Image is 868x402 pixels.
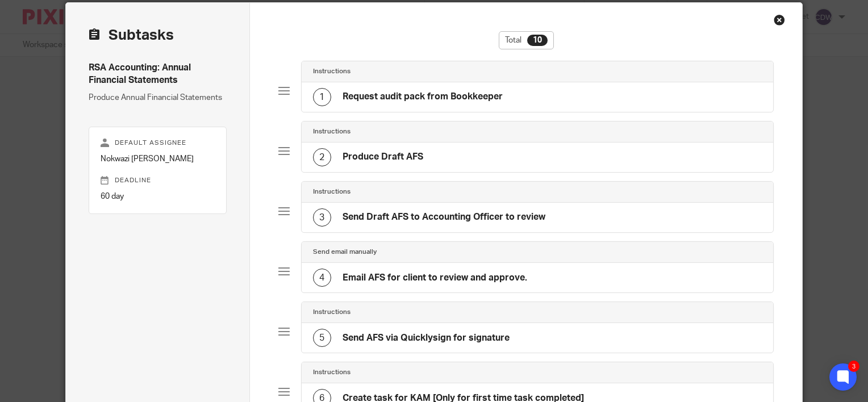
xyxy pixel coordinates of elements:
[313,308,350,317] h4: Instructions
[101,139,215,148] p: Default assignee
[313,187,350,196] h4: Instructions
[313,88,331,106] div: 1
[89,62,227,86] h4: RSA Accounting: Annual Financial Statements
[89,26,174,45] h2: Subtasks
[313,329,331,347] div: 5
[527,35,548,46] div: 10
[101,176,215,185] p: Deadline
[343,151,423,163] h4: Produce Draft AFS
[313,269,331,287] div: 4
[343,272,527,284] h4: Email AFS for client to review and approve.
[343,91,503,103] h4: Request audit pack from Bookkeeper
[499,31,554,49] div: Total
[89,92,227,103] p: Produce Annual Financial Statements
[101,153,215,165] p: Nokwazi [PERSON_NAME]
[313,127,350,136] h4: Instructions
[343,332,510,344] h4: Send AFS via Quicklysign for signature
[101,191,215,202] p: 60 day
[313,248,377,257] h4: Send email manually
[848,361,859,372] div: 3
[313,148,331,166] div: 2
[313,208,331,227] div: 3
[343,211,545,223] h4: Send Draft AFS to Accounting Officer to review
[313,368,350,377] h4: Instructions
[774,14,785,26] div: Close this dialog window
[313,67,350,76] h4: Instructions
